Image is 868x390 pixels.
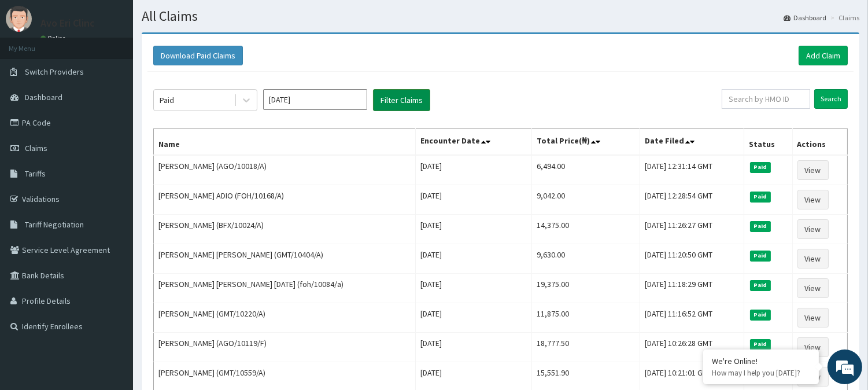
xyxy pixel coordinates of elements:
[153,46,243,65] button: Download Paid Claims
[154,303,416,333] td: [PERSON_NAME] (GMT/10220/A)
[415,129,532,156] th: Encounter Date
[532,215,640,244] td: 14,375.00
[797,190,829,209] a: View
[750,192,771,202] span: Paid
[799,46,848,65] a: Add Claim
[797,249,829,268] a: View
[750,310,771,320] span: Paid
[640,129,744,156] th: Date Filed
[532,244,640,274] td: 9,630.00
[640,215,744,244] td: [DATE] 11:26:27 GMT
[25,219,84,230] span: Tariff Negotiation
[640,333,744,362] td: [DATE] 10:26:28 GMT
[640,244,744,274] td: [DATE] 11:20:50 GMT
[6,6,32,32] img: User Image
[25,92,62,102] span: Dashboard
[532,333,640,362] td: 18,777.50
[712,356,810,366] div: We're Online!
[712,368,810,378] p: How may I help you today?
[67,120,160,237] span: We're online!
[784,13,826,23] a: Dashboard
[154,274,416,303] td: [PERSON_NAME] [PERSON_NAME] [DATE] (foh/10084/a)
[744,129,792,156] th: Status
[797,308,829,328] a: View
[415,185,532,215] td: [DATE]
[814,89,848,109] input: Search
[142,9,859,24] h1: All Claims
[190,6,217,34] div: Minimize live chat window
[750,339,771,349] span: Paid
[415,274,532,303] td: [DATE]
[750,162,771,172] span: Paid
[25,168,46,179] span: Tariffs
[532,185,640,215] td: 9,042.00
[415,215,532,244] td: [DATE]
[154,215,416,244] td: [PERSON_NAME] (BFX/10024/A)
[25,143,47,153] span: Claims
[750,280,771,290] span: Paid
[532,129,640,156] th: Total Price(₦)
[415,303,532,333] td: [DATE]
[797,219,829,239] a: View
[640,155,744,185] td: [DATE] 12:31:14 GMT
[415,333,532,362] td: [DATE]
[160,94,174,106] div: Paid
[828,13,859,23] li: Claims
[373,89,430,111] button: Filter Claims
[40,34,68,42] a: Online
[40,18,95,28] p: Avo Eri Clinc
[797,278,829,298] a: View
[640,274,744,303] td: [DATE] 11:18:29 GMT
[60,65,194,80] div: Chat with us now
[532,155,640,185] td: 6,494.00
[263,89,367,110] input: Select Month and Year
[6,264,220,304] textarea: Type your message and hit 'Enter'
[640,185,744,215] td: [DATE] 12:28:54 GMT
[750,251,771,261] span: Paid
[750,221,771,231] span: Paid
[532,274,640,303] td: 19,375.00
[415,244,532,274] td: [DATE]
[532,303,640,333] td: 11,875.00
[154,333,416,362] td: [PERSON_NAME] (AGO/10119/F)
[154,155,416,185] td: [PERSON_NAME] (AGO/10018/A)
[154,185,416,215] td: [PERSON_NAME] ADIO (FOH/10168/A)
[415,155,532,185] td: [DATE]
[25,67,84,77] span: Switch Providers
[154,129,416,156] th: Name
[792,129,847,156] th: Actions
[154,244,416,274] td: [PERSON_NAME] [PERSON_NAME] (GMT/10404/A)
[640,303,744,333] td: [DATE] 11:16:52 GMT
[797,337,829,357] a: View
[797,160,829,180] a: View
[21,58,47,87] img: d_794563401_company_1708531726252_794563401
[722,89,810,109] input: Search by HMO ID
